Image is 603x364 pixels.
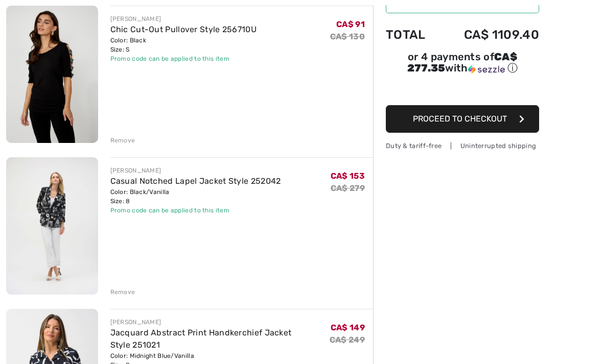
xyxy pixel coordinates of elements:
[468,65,505,74] img: Sezzle
[386,105,539,133] button: Proceed to Checkout
[386,52,539,79] div: or 4 payments ofCA$ 277.35withSezzle Click to learn more about Sezzle
[110,287,135,297] div: Remove
[331,183,365,193] s: CA$ 279
[110,176,281,186] a: Casual Notched Lapel Jacket Style 252042
[6,157,98,295] img: Casual Notched Lapel Jacket Style 252042
[110,14,257,23] div: [PERSON_NAME]
[331,171,365,181] span: CA$ 153
[413,114,507,124] span: Proceed to Checkout
[386,17,438,52] td: Total
[331,323,365,332] span: CA$ 149
[386,79,539,102] iframe: PayPal-paypal
[110,206,281,215] div: Promo code can be applied to this item
[110,187,281,206] div: Color: Black/Vanilla Size: 8
[110,328,292,350] a: Jacquard Abstract Print Handkerchief Jacket Style 251021
[386,52,539,75] div: or 4 payments of with
[110,318,330,327] div: [PERSON_NAME]
[110,54,257,63] div: Promo code can be applied to this item
[330,335,365,345] s: CA$ 249
[438,17,539,52] td: CA$ 1109.40
[386,141,539,151] div: Duty & tariff-free | Uninterrupted shipping
[110,25,257,34] a: Chic Cut-Out Pullover Style 256710U
[110,36,257,54] div: Color: Black Size: S
[407,51,517,74] span: CA$ 277.35
[330,32,365,41] s: CA$ 130
[110,136,135,145] div: Remove
[110,166,281,175] div: [PERSON_NAME]
[6,6,98,143] img: Chic Cut-Out Pullover Style 256710U
[336,19,365,29] span: CA$ 91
